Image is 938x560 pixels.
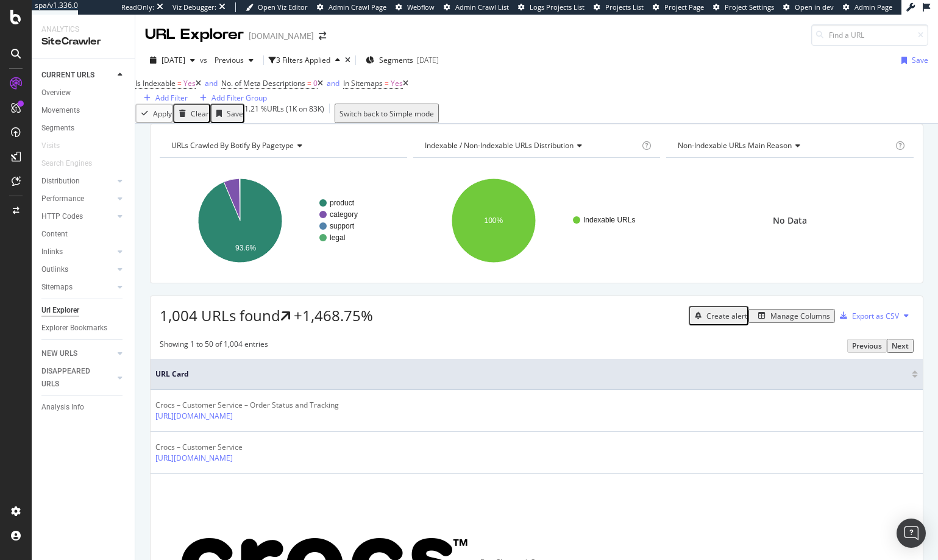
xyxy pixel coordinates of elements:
button: Add Filter Group [191,92,271,104]
h4: Indexable / Non-Indexable URLs Distribution [422,136,640,155]
div: Analytics [41,24,125,35]
span: In Sitemaps [343,78,383,88]
button: Create alert [689,306,748,325]
div: 1.21 % URLs ( 1K on 83K ) [244,104,324,123]
button: and [323,77,343,89]
div: Export as CSV [852,311,899,321]
button: Clear [173,104,210,123]
div: Save [912,55,928,65]
button: Export as CSV [835,306,899,325]
h4: URLs Crawled By Botify By pagetype [169,136,396,155]
a: NEW URLS [41,347,114,360]
button: [DATE] [145,51,200,70]
div: Crocs – Customer Service [155,442,296,453]
text: product [330,199,355,207]
div: Manage Columns [770,311,830,321]
div: Apply [153,108,172,119]
a: Content [41,228,126,241]
span: 2025 Aug. 9th [162,55,185,65]
a: HTTP Codes [41,210,114,223]
span: = [177,78,182,88]
span: URL Card [155,369,909,380]
button: Manage Columns [748,309,835,323]
svg: A chart. [160,168,404,274]
a: Movements [41,104,126,117]
span: Project Page [664,2,704,12]
button: Segments[DATE] [361,51,444,70]
text: 93.6% [235,244,256,252]
button: Add Filter [135,92,191,104]
span: Admin Crawl List [455,2,509,12]
a: Url Explorer [41,304,126,317]
div: Content [41,228,68,241]
div: Switch back to Simple mode [339,108,434,119]
div: Next [892,341,909,351]
div: Add Filter Group [211,93,267,103]
input: Find a URL [811,24,928,46]
div: [DOMAIN_NAME] [249,30,314,42]
text: category [330,210,358,219]
button: Switch back to Simple mode [335,104,439,123]
div: Overview [41,87,71,99]
div: Viz Debugger: [172,2,216,12]
div: times [345,57,350,64]
button: 3 Filters Applied [269,51,345,70]
div: [DATE] [417,55,439,65]
span: No. of Meta Descriptions [221,78,305,88]
button: Next [887,339,914,353]
div: Distribution [41,175,80,188]
text: legal [330,233,345,242]
div: Explorer Bookmarks [41,322,107,335]
div: +1,468.75% [294,305,373,326]
div: Analysis Info [41,401,84,414]
div: Inlinks [41,246,63,258]
span: = [385,78,389,88]
div: Url Explorer [41,304,79,317]
span: URLs Crawled By Botify By pagetype [171,140,294,151]
a: Outlinks [41,263,114,276]
a: Admin Page [843,2,892,12]
text: Indexable URLs [583,216,635,224]
a: Admin Crawl List [444,2,509,12]
a: Admin Crawl Page [317,2,386,12]
span: 0 [313,78,318,88]
a: [URL][DOMAIN_NAME] [155,411,233,422]
a: Open in dev [783,2,834,12]
div: Performance [41,193,84,205]
text: 100% [484,216,503,225]
span: Webflow [407,2,435,12]
div: Search Engines [41,157,92,170]
span: Non-Indexable URLs Main Reason [678,140,792,151]
a: Inlinks [41,246,114,258]
span: Previous [210,55,244,65]
span: 1,004 URLs found [160,305,280,325]
a: Distribution [41,175,114,188]
span: Admin Page [855,2,892,12]
button: and [201,77,221,89]
div: Movements [41,104,80,117]
div: 3 Filters Applied [276,55,330,65]
svg: A chart. [413,168,658,274]
a: Webflow [396,2,435,12]
div: Clear [191,108,209,119]
div: CURRENT URLS [41,69,94,82]
span: Yes [183,78,196,88]
a: Projects List [594,2,644,12]
div: ReadOnly: [121,2,154,12]
span: Open Viz Editor [258,2,308,12]
div: Open Intercom Messenger [897,519,926,548]
div: URL Explorer [145,24,244,45]
a: Project Page [653,2,704,12]
span: vs [200,55,210,65]
a: Performance [41,193,114,205]
div: DISAPPEARED URLS [41,365,103,391]
div: Add Filter [155,93,188,103]
a: Search Engines [41,157,104,170]
a: Open Viz Editor [246,2,308,12]
div: and [327,78,339,88]
div: Crocs – Customer Service – Order Status and Tracking [155,400,339,411]
div: NEW URLS [41,347,77,360]
a: DISAPPEARED URLS [41,365,114,391]
span: Projects List [605,2,644,12]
